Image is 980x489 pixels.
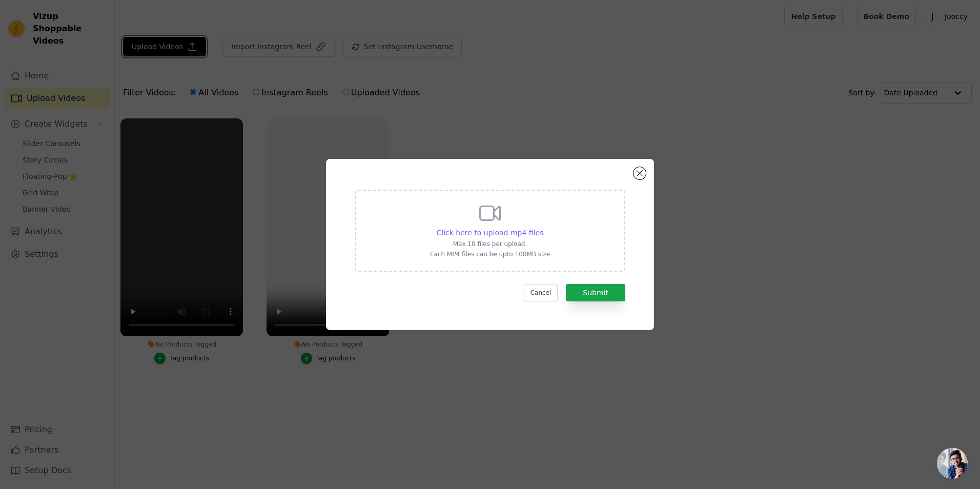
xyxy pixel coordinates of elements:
button: Close modal [634,167,646,179]
div: 开放式聊天 [937,448,968,479]
p: Max 10 files per upload. [430,240,550,248]
button: Cancel [524,284,558,301]
p: Each MP4 files can be upto 100MB size [430,250,550,258]
span: Click here to upload mp4 files [437,229,544,237]
button: Submit [566,284,625,301]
